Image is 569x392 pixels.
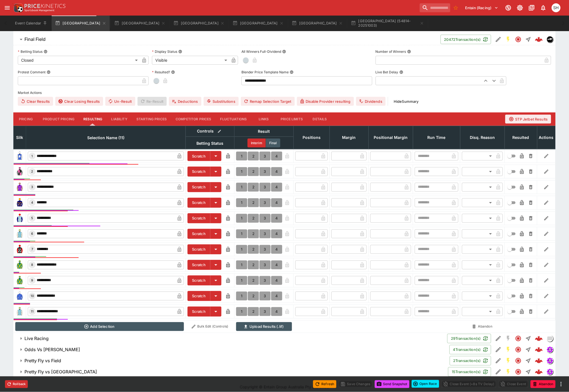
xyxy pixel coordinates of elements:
[550,2,562,14] button: Scott Hunt
[547,358,553,364] div: simulator
[535,36,543,43] img: logo-cerberus--red.svg
[448,367,491,377] button: 15Transaction(s)
[369,126,413,149] th: Positional Margin
[547,335,553,342] div: liveracing
[13,366,448,378] button: Pretty Fly vs [GEOGRAPHIC_DATA]
[282,50,286,54] button: All Winners Full-Dividend
[493,34,503,44] button: Edit Detail
[18,97,53,106] button: Clear Results
[503,367,513,377] button: SGM Enabled
[547,369,553,375] div: simulator
[259,214,271,223] button: 3
[537,126,556,149] th: Actions
[547,336,553,342] img: liveracing
[14,126,26,149] th: Silk
[523,334,533,344] button: Straight
[105,97,135,106] span: Un-Result
[533,344,545,355] a: 9b2eb734-debc-4a30-a554-afb0708731a0
[513,34,523,44] button: Closed
[30,201,34,205] span: 4
[12,2,23,13] img: PriceKinetics Logo
[52,16,110,31] button: [GEOGRAPHIC_DATA]
[24,4,66,8] img: PriceKinetics
[236,276,247,285] button: 1
[187,322,233,331] button: Bulk Edit (Controls)
[441,35,491,44] button: 20472Transaction(s)
[533,34,545,45] a: 5125ecbd-590e-45dc-bf77-6f7d6209c012
[248,229,259,238] button: 2
[31,154,34,158] span: 1
[535,368,543,376] img: logo-cerberus--red.svg
[15,167,24,176] img: runner 2
[152,56,229,65] div: Visible
[248,198,259,207] button: 2
[248,139,266,148] button: Interim
[15,214,24,223] img: runner 5
[271,152,282,161] button: 4
[236,322,292,331] button: Upload Results (.lif)
[462,3,502,12] button: Select Tenant
[271,167,282,176] button: 4
[30,185,34,189] span: 3
[236,229,247,238] button: 1
[24,9,54,12] img: Sportsbook Management
[15,229,24,238] img: runner 6
[12,16,51,31] button: Event Calendar
[44,50,48,54] button: Betting Status
[297,97,354,106] button: Disable Provider resulting
[523,367,533,377] button: Straight
[236,183,247,192] button: 1
[30,310,35,314] span: 11
[505,115,551,124] button: STP Jetbet Results
[5,380,28,388] button: Rollback
[13,34,441,45] button: Final Field
[356,97,386,106] button: Dividends
[190,140,229,147] span: Betting Status
[241,70,289,74] p: Blender Price Template Name
[236,152,247,161] button: 1
[538,3,548,13] button: Notifications
[271,261,282,269] button: 4
[188,151,210,161] button: Scratch
[376,70,398,74] p: Live Bet Delay
[30,279,34,283] span: 9
[390,97,422,106] button: HideSummary
[493,334,503,344] button: Edit Detail
[186,126,234,137] th: Controls
[547,347,553,353] img: simulator
[15,198,24,207] img: runner 4
[24,358,61,364] h6: Pretty Fly vs Field
[18,49,43,54] p: Betting Status
[503,356,513,366] button: SGM Enabled
[188,244,210,254] button: Scratch
[493,367,503,377] button: Edit Detail
[535,335,543,343] div: 51e0ed12-4533-46a9-ae26-b9d50135bc89
[259,198,271,207] button: 3
[29,294,35,298] span: 10
[535,357,543,365] div: 921e341f-cec2-49ec-ac7e-141538aab1d6
[188,307,210,317] button: Scratch
[307,113,332,126] button: Details
[248,183,259,192] button: 2
[24,369,97,375] h6: Pretty Fly vs [GEOGRAPHIC_DATA]
[178,50,182,54] button: Display Status
[169,97,201,106] button: Deductions
[15,292,24,301] img: runner 10
[15,261,24,269] img: runner 8
[188,260,210,270] button: Scratch
[407,50,411,54] button: Number of Winners
[132,113,171,126] button: Starting Prices
[259,167,271,176] button: 3
[493,345,503,355] button: Edit Detail
[170,16,228,31] button: [GEOGRAPHIC_DATA]
[259,152,271,161] button: 3
[558,381,565,388] button: more
[79,113,107,126] button: Resulting
[204,97,239,106] button: Substitutions
[229,16,287,31] button: [GEOGRAPHIC_DATA]
[15,276,24,285] img: runner 9
[188,198,210,208] button: Scratch
[47,70,51,74] button: Protest Comment
[535,335,543,343] img: logo-cerberus--red.svg
[259,307,271,316] button: 3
